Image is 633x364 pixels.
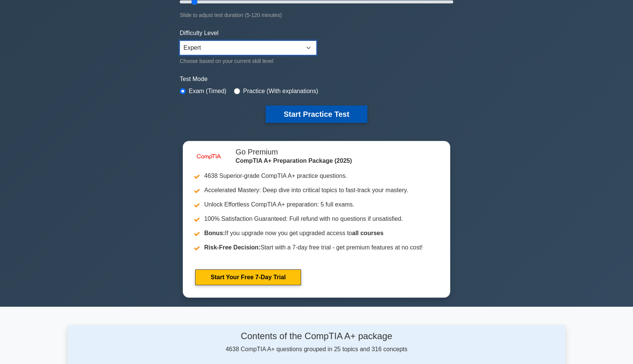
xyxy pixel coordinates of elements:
[180,29,219,38] label: Difficulty Level
[266,106,367,123] button: Start Practice Test
[139,331,494,354] div: 4638 CompTIA A+ questions grouped in 25 topics and 316 concepts
[139,331,494,342] h4: Contents of the CompTIA A+ package
[243,87,318,96] label: Practice (With explanations)
[180,75,453,84] label: Test Mode
[180,11,453,20] div: Slide to adjust test duration (5-120 minutes)
[180,57,316,66] div: Choose based on your current skill level
[195,269,301,285] a: Start Your Free 7-Day Trial
[189,87,226,96] label: Exam (Timed)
